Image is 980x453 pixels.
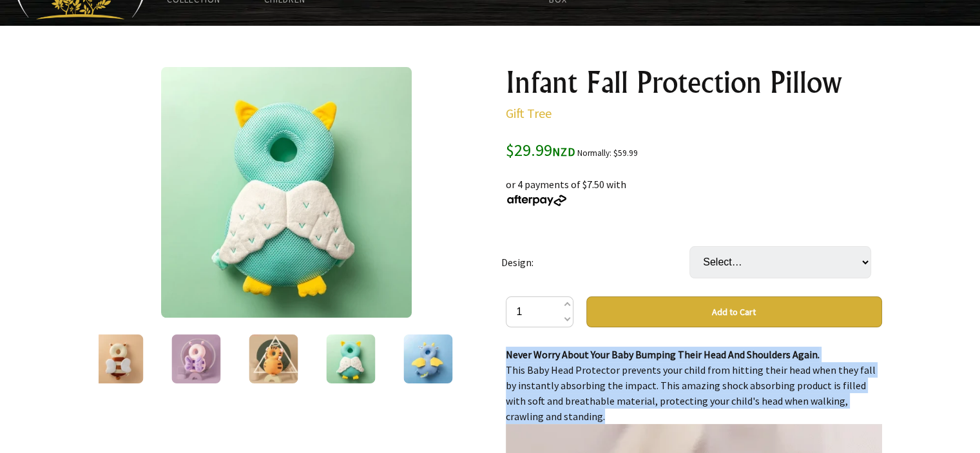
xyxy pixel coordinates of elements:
[171,334,220,383] img: Infant Fall Protection Pillow
[506,67,882,98] h1: Infant Fall Protection Pillow
[501,228,689,296] td: Design:
[249,334,298,383] img: Infant Fall Protection Pillow
[506,161,882,207] div: or 4 payments of $7.50 with
[326,334,375,383] img: Infant Fall Protection Pillow
[161,67,412,318] img: Infant Fall Protection Pillow
[506,348,820,361] strong: Never Worry About Your Baby Bumping Their Head And Shoulders Again.
[577,148,638,159] small: Normally: $59.99
[506,139,575,160] span: $29.99
[94,334,143,383] img: Infant Fall Protection Pillow
[506,195,568,206] img: Afterpay
[552,144,575,159] span: NZD
[586,296,882,327] button: Add to Cart
[506,105,552,121] a: Gift Tree
[403,334,452,383] img: Infant Fall Protection Pillow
